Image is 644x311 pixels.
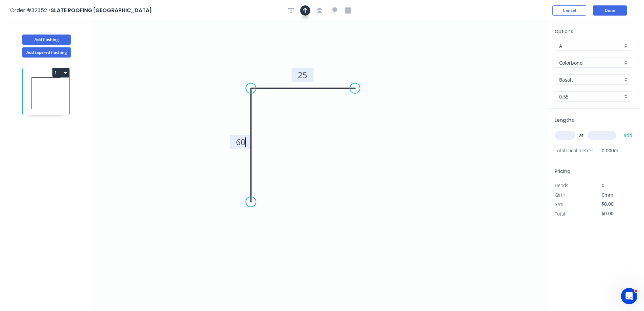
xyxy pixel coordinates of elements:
span: 0mm [602,192,613,198]
span: Girth [555,192,565,198]
span: Pricing [555,168,571,175]
button: Cancel [552,5,586,16]
input: Thickness [559,93,622,100]
span: Total lineal metres [555,146,594,155]
button: add [620,130,636,141]
span: SLATE ROOFING [GEOGRAPHIC_DATA] [51,6,152,14]
tspan: 60 [236,136,245,148]
input: Material [559,59,622,66]
span: Lengths [555,117,574,124]
iframe: Intercom live chat [621,288,637,304]
svg: 0 [91,21,548,311]
span: 0 [602,182,604,188]
button: Done [593,5,627,16]
button: Add flashing [22,35,71,45]
tspan: 25 [298,69,307,81]
span: 0.000m [594,146,618,155]
button: 1 [52,68,69,77]
span: Total [555,210,565,217]
input: Price level [559,42,622,49]
span: at [579,131,583,140]
span: Order #32352 > [10,6,51,14]
input: Colour [559,76,622,83]
span: Options [555,28,573,35]
span: $/m [555,201,563,207]
span: Bends [555,182,568,188]
button: Add tapered flashing [22,47,71,58]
